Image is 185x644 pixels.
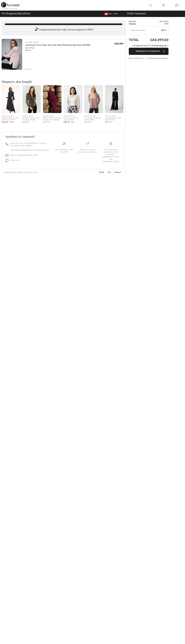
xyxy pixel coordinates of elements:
img: Chic V-Neck Pullover Style 254163 [84,85,103,113]
img: Delivery is a breeze since we pay the duties! [86,142,89,145]
div: Chic Cover-Up Top Style 251900 [64,117,82,121]
span: 1 [134,21,135,22]
p: Dial [PHONE_NUMBER] From All Other Countries [11,149,49,151]
a: FAQ [105,171,111,173]
td: Free [143,23,168,25]
h3: Questions or Comments? [6,135,119,138]
div: or 4 payments of with [132,44,168,47]
div: Order Summary [124,12,183,15]
div: [PERSON_NAME] [64,115,82,117]
td: Shipping [129,23,143,25]
div: [PERSON_NAME] [25,41,90,43]
img: Free shipping on orders over $99 [109,142,112,145]
div: © [GEOGRAPHIC_DATA] All Rights Reserved [4,171,38,174]
span: Proceed to Checkout [136,50,160,52]
div: [PERSON_NAME] [2,115,20,117]
div: [PERSON_NAME] [105,115,124,117]
div: Congratulations! Your order will be shipped for FREE! [5,27,122,32]
a: Terms [96,171,104,173]
td: CA$ 299.00 [143,20,168,23]
span: $99 [71,121,74,123]
div: Free return label included for orders shipped to [GEOGRAPHIC_DATA] and [GEOGRAPHIC_DATA] [101,148,120,163]
img: Maxi Wrap Dress with Belt Style 251727 [2,85,20,113]
span: CA$ 69 [64,121,69,123]
a: Privacy [111,171,121,173]
img: My Info [162,4,165,7]
span: CA$ 189 [84,121,91,123]
img: call [6,143,8,145]
span: 1 [23,11,24,15]
span: CAD [104,13,113,15]
input: Promo code [129,26,161,34]
img: 1ère Avenue [1,2,20,7]
img: Congratulation2.svg [34,27,39,32]
img: Free shipping on orders over $99 [63,142,66,145]
span: CA$ 74.75 [146,45,153,47]
span: CA$ 129 [105,121,111,123]
img: Chic Cover-Up Top Style 251900 [64,85,82,113]
a: Cashmere Crew Neck Top with Stud Detailing Top Style 253980 [25,44,90,46]
div: [PERSON_NAME] [22,115,41,117]
div: Free shipping on orders over $99 [55,148,74,153]
td: Total [129,35,143,44]
img: Sezzle [157,44,166,47]
span: EN [114,13,118,15]
div: Button Closure Relaxed Fit Top Style 253962 [43,117,61,121]
div: Metallic Ruched Wrap Top Style 254251 [22,117,41,121]
div: [PERSON_NAME] [43,115,61,117]
div: Chic V-Neck Pullover Style 254163 [84,117,103,121]
img: chat [6,159,8,162]
div: Delivery is a breeze since we pay the duties! [78,148,97,153]
a: [PHONE_NUMBER] [18,145,32,147]
a: [EMAIL_ADDRESS][DOMAIN_NAME] [11,154,38,156]
td: Items ( ) [129,20,143,23]
span: Online Chat [11,159,20,161]
img: Canadian Dollar [104,13,108,15]
img: Cashmere Crew Neck Top with Stud Detailing Top Style 253980 [2,39,22,70]
div: Classic Palazzo Pant Style 161096 [105,117,124,121]
img: Metallic Ruched Wrap Top Style 254251 [22,85,41,113]
a: Sign In [160,4,167,7]
span: Apply [161,29,166,31]
div: Color: Rose Size: M [25,47,90,51]
button: Proceed to Checkout [129,48,168,55]
img: Button Closure Relaxed Fit Top Style 253962 [43,85,61,113]
span: $299 [10,121,14,123]
img: Classic Palazzo Pant Style 161096 [105,85,124,113]
p: Call us Toll-Free from [GEOGRAPHIC_DATA] or the US at [11,142,49,147]
div: Remove [25,68,32,70]
div: Maxi Wrap Dress with Belt Style 251727 [2,117,20,121]
span: CA$ 215 [22,121,29,123]
div: < Continue Shopping [1,7,17,10]
div: or 4 payments ofCA$ 74.75withSezzle Click to learn more about Sezzle [129,44,168,48]
span: CA$ 164 [2,121,8,123]
span: 1 [179,4,180,6]
span: CA$ 299 [114,42,123,45]
img: My Bag [175,4,178,7]
span: My Shopping Bag ( Item) [2,12,30,15]
a: 1 [170,4,183,7]
div: Duty & tariff-free | Uninterrupted shipping [129,57,168,59]
h2: Shoppers also bought [2,80,125,83]
span: CA$ 199 [43,121,49,123]
div: [PERSON_NAME] [84,115,103,117]
img: email [6,154,8,157]
img: search the website [149,4,152,7]
td: CA$ 299.00 [143,35,168,44]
